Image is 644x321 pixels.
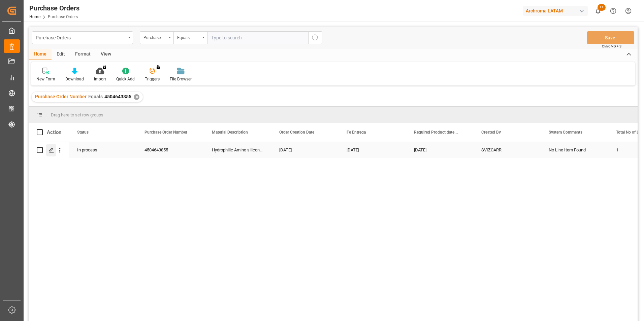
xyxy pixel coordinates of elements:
button: Help Center [606,3,621,19]
button: Save [587,31,634,44]
div: [DATE] [271,142,339,158]
span: Purchase Order Number [35,94,87,99]
div: [DATE] [339,142,406,158]
div: 4504643855 [136,142,204,158]
button: open menu [32,31,133,44]
div: Edit [52,49,70,60]
div: In process [69,142,136,158]
span: 11 [598,4,606,11]
span: Fe Entrega [347,130,366,135]
div: Download [65,76,84,82]
span: System Comments [549,130,582,135]
button: open menu [173,31,207,44]
span: 4504643855 [104,94,131,99]
div: Purchase Orders [29,3,79,13]
div: ✕ [134,94,139,100]
input: Type to search [207,31,308,44]
div: Archroma LATAM [523,6,588,16]
span: Material Description [212,130,248,135]
span: Purchase Order Number [144,130,187,135]
span: Created By [481,130,501,135]
div: File Browser [170,76,192,82]
span: Drag here to set row groups [51,112,103,117]
div: View [96,49,116,60]
div: Press SPACE to select this row. [29,142,69,158]
div: [DATE] [406,142,473,158]
div: Format [70,49,96,60]
div: Purchase Orders [36,33,126,41]
div: Equals [177,33,200,41]
div: Hydrophilic Amino silicone EF-3100 [204,142,271,158]
div: Purchase Order Number [143,33,166,41]
button: search button [308,31,322,44]
div: Action [47,129,61,135]
a: Home [29,14,40,19]
button: show 11 new notifications [590,3,606,19]
div: New Form [36,76,55,82]
div: SVIZCARR [473,142,541,158]
button: open menu [140,31,173,44]
div: No Line Item Found [541,142,608,158]
span: Required Product date (AB) [414,130,459,135]
span: Status [77,130,89,135]
div: Home [29,49,52,60]
span: Equals [88,94,103,99]
span: Order Creation Date [279,130,314,135]
button: Archroma LATAM [523,4,590,17]
span: Ctrl/CMD + S [602,44,621,49]
div: Quick Add [116,76,135,82]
